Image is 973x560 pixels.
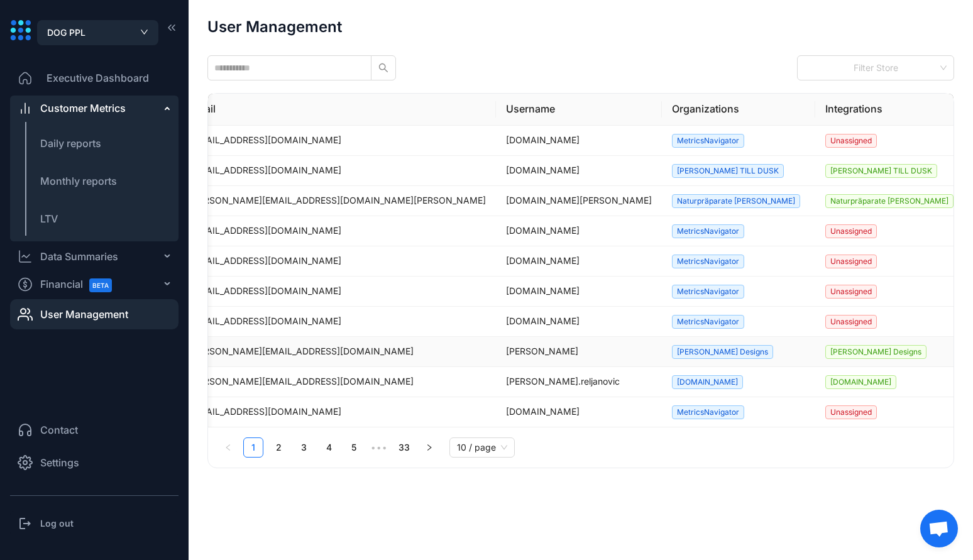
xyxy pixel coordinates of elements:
[672,345,773,359] span: [PERSON_NAME] Designs
[37,20,158,45] button: DOG PPL
[825,405,877,419] span: Unassigned
[47,26,85,40] span: DOG PPL
[825,285,877,299] span: Unassigned
[40,270,123,299] span: Financial
[40,455,79,470] span: Settings
[825,375,896,389] span: [DOMAIN_NAME]
[672,134,744,148] span: MetricsNavigator
[496,367,662,397] td: [PERSON_NAME].reljanovic
[419,437,439,458] li: Next Page
[180,367,496,397] td: [PERSON_NAME][EMAIL_ADDRESS][DOMAIN_NAME]
[180,397,496,427] td: [EMAIL_ADDRESS][DOMAIN_NAME]
[180,246,496,277] td: [EMAIL_ADDRESS][DOMAIN_NAME]
[496,337,662,367] td: [PERSON_NAME]
[672,315,744,329] span: MetricsNavigator
[496,246,662,277] td: [DOMAIN_NAME]
[825,224,877,238] span: Unassigned
[47,70,149,85] span: Executive Dashboard
[268,437,289,458] li: 2
[378,63,388,73] span: search
[180,337,496,367] td: [PERSON_NAME][EMAIL_ADDRESS][DOMAIN_NAME]
[180,126,496,156] td: [EMAIL_ADDRESS][DOMAIN_NAME]
[449,437,515,458] div: Page Size
[294,437,314,458] li: 3
[344,438,363,457] a: 5
[672,285,744,299] span: MetricsNavigator
[40,517,74,530] h3: Log out
[672,405,744,419] span: MetricsNavigator
[395,438,414,457] a: 33
[180,186,496,216] td: [PERSON_NAME][EMAIL_ADDRESS][DOMAIN_NAME][PERSON_NAME]
[40,101,126,116] div: Customer Metrics
[218,437,238,458] li: Previous Page
[319,437,339,458] li: 4
[180,307,496,337] td: [EMAIL_ADDRESS][DOMAIN_NAME]
[207,19,342,35] h1: User Management
[40,175,117,187] span: Monthly reports
[672,224,744,238] span: MetricsNavigator
[496,216,662,246] td: [DOMAIN_NAME]
[243,437,263,458] li: 1
[244,438,263,457] a: 1
[180,277,496,307] td: [EMAIL_ADDRESS][DOMAIN_NAME]
[672,255,744,268] span: MetricsNavigator
[40,249,118,264] div: Data Summaries
[294,438,313,457] a: 3
[825,194,954,208] span: Naturpräparate [PERSON_NAME]
[426,444,433,451] span: right
[218,437,238,458] button: left
[825,315,877,329] span: Unassigned
[224,444,232,451] span: left
[825,255,877,268] span: Unassigned
[369,437,389,458] span: •••
[496,277,662,307] td: [DOMAIN_NAME]
[496,156,662,186] td: [DOMAIN_NAME]
[180,216,496,246] td: [EMAIL_ADDRESS][DOMAIN_NAME]
[825,345,926,359] span: [PERSON_NAME] Designs
[40,212,58,225] span: LTV
[394,437,414,458] li: 33
[319,438,338,457] a: 4
[496,186,662,216] td: [DOMAIN_NAME][PERSON_NAME]
[419,437,439,458] button: right
[180,156,496,186] td: [EMAIL_ADDRESS][DOMAIN_NAME]
[672,375,743,389] span: [DOMAIN_NAME]
[496,126,662,156] td: [DOMAIN_NAME]
[825,134,877,148] span: Unassigned
[496,307,662,337] td: [DOMAIN_NAME]
[496,94,662,125] th: Username
[140,29,148,35] span: down
[496,397,662,427] td: [DOMAIN_NAME]
[89,278,112,292] span: BETA
[825,164,937,178] span: [PERSON_NAME] TILL DUSK
[344,437,364,458] li: 5
[672,164,784,178] span: [PERSON_NAME] TILL DUSK
[269,438,288,457] a: 2
[672,194,800,208] span: Naturpräparate [PERSON_NAME]
[920,510,958,547] div: Open chat
[662,94,815,125] th: Organizations
[180,94,496,125] th: Email
[369,437,389,458] li: Next 5 Pages
[40,422,78,437] span: Contact
[40,137,101,150] span: Daily reports
[457,438,507,457] span: 10 / page
[40,307,128,322] span: User Management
